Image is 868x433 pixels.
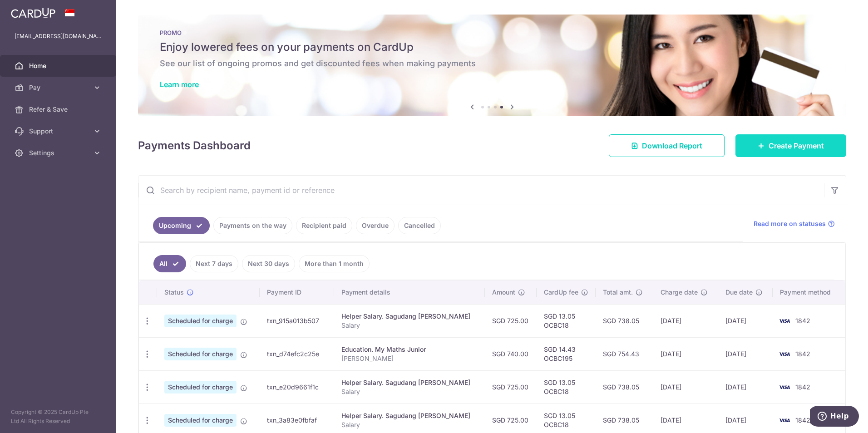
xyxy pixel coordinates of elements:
a: Download Report [609,134,725,157]
span: Read more on statuses [754,219,826,228]
span: Scheduled for charge [164,414,237,427]
span: Total amt. [603,288,633,297]
td: [DATE] [718,304,773,337]
p: PROMO [160,29,824,36]
a: Next 7 days [190,255,238,272]
td: txn_d74efc2c25e [260,337,334,370]
p: [PERSON_NAME] [341,354,478,363]
td: SGD 738.05 [596,370,653,403]
span: Charge date [661,288,698,297]
td: [DATE] [718,337,773,370]
span: 1842 [795,350,810,358]
span: Refer & Save [29,105,89,114]
iframe: Opens a widget where you can find more information [810,406,859,428]
a: Cancelled [398,217,441,234]
div: Education. My Maths Junior [341,345,478,354]
span: Download Report [642,140,702,151]
a: Read more on statuses [754,219,835,228]
p: Salary [341,387,478,396]
a: More than 1 month [299,255,370,272]
span: Scheduled for charge [164,348,237,360]
th: Payment ID [260,280,334,304]
th: Payment method [773,280,845,304]
h4: Payments Dashboard [138,138,251,154]
td: SGD 738.05 [596,304,653,337]
td: [DATE] [653,370,718,403]
span: 1842 [795,416,810,424]
span: Status [164,288,184,297]
span: Amount [492,288,515,297]
p: [EMAIL_ADDRESS][DOMAIN_NAME] [15,32,102,41]
span: Pay [29,83,89,92]
a: All [153,255,186,272]
img: Bank Card [775,315,794,326]
span: 1842 [795,317,810,325]
img: CardUp [11,7,55,18]
td: txn_915a013b507 [260,304,334,337]
a: Create Payment [735,134,846,157]
img: Bank Card [775,349,794,359]
p: Salary [341,420,478,429]
span: Support [29,127,89,136]
td: SGD 725.00 [485,304,537,337]
td: SGD 13.05 OCBC18 [537,370,596,403]
h6: See our list of ongoing promos and get discounted fees when making payments [160,58,824,69]
a: Payments on the way [213,217,292,234]
a: Next 30 days [242,255,295,272]
a: Upcoming [153,217,210,234]
td: txn_e20d9661f1c [260,370,334,403]
td: SGD 14.43 OCBC195 [537,337,596,370]
img: Latest Promos banner [138,15,846,116]
td: SGD 725.00 [485,370,537,403]
th: Payment details [334,280,485,304]
a: Learn more [160,80,199,89]
h5: Enjoy lowered fees on your payments on CardUp [160,40,824,54]
td: [DATE] [653,337,718,370]
span: 1842 [795,383,810,391]
span: Scheduled for charge [164,315,237,327]
a: Overdue [356,217,395,234]
span: Due date [725,288,753,297]
img: Bank Card [775,382,794,393]
span: Create Payment [769,140,824,151]
td: SGD 754.43 [596,337,653,370]
div: Helper Salary. Sagudang [PERSON_NAME] [341,312,478,321]
div: Helper Salary. Sagudang [PERSON_NAME] [341,411,478,420]
span: Settings [29,148,89,157]
span: CardUp fee [544,288,578,297]
input: Search by recipient name, payment id or reference [138,176,824,205]
td: SGD 740.00 [485,337,537,370]
p: Salary [341,321,478,330]
td: SGD 13.05 OCBC18 [537,304,596,337]
td: [DATE] [653,304,718,337]
td: [DATE] [718,370,773,403]
div: Helper Salary. Sagudang [PERSON_NAME] [341,378,478,387]
span: Scheduled for charge [164,381,237,394]
span: Home [29,61,89,70]
a: Recipient paid [296,217,352,234]
img: Bank Card [775,415,794,426]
